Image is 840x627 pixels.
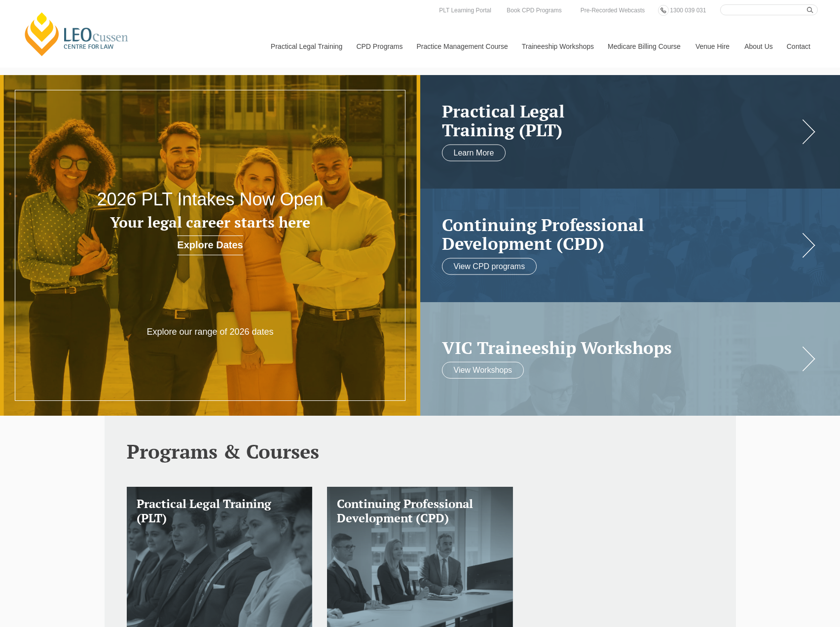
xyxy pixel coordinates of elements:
[600,25,688,68] a: Medicare Billing Course
[670,7,706,14] span: 1300 039 031
[442,144,506,161] a: Learn More
[442,362,524,379] a: View Workshops
[442,338,799,357] a: VIC Traineeship Workshops
[442,101,799,139] a: Practical LegalTraining (PLT)
[349,25,409,68] a: CPD Programs
[690,392,815,602] iframe: LiveChat chat widget
[177,235,243,255] a: Explore Dates
[84,214,336,231] h3: Your legal career starts here
[127,440,714,462] h2: Programs & Courses
[779,25,818,68] a: Contact
[337,497,503,525] h3: Continuing Professional Development (CPD)
[514,25,600,68] a: Traineeship Workshops
[442,101,799,139] h2: Practical Legal Training (PLT)
[442,215,799,253] h2: Continuing Professional Development (CPD)
[504,5,564,16] a: Book CPD Programs
[667,5,708,16] a: 1300 039 031
[437,5,494,16] a: PLT Learning Portal
[263,25,349,68] a: Practical Legal Training
[84,190,336,209] h2: 2026 PLT Intakes Now Open
[737,25,779,68] a: About Us
[578,5,648,16] a: Pre-Recorded Webcasts
[126,326,294,338] p: Explore our range of 2026 dates
[442,258,537,274] a: View CPD programs
[442,215,799,253] a: Continuing ProfessionalDevelopment (CPD)
[22,11,131,57] a: [PERSON_NAME] Centre for Law
[409,25,514,68] a: Practice Management Course
[137,497,303,525] h3: Practical Legal Training (PLT)
[688,25,737,68] a: Venue Hire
